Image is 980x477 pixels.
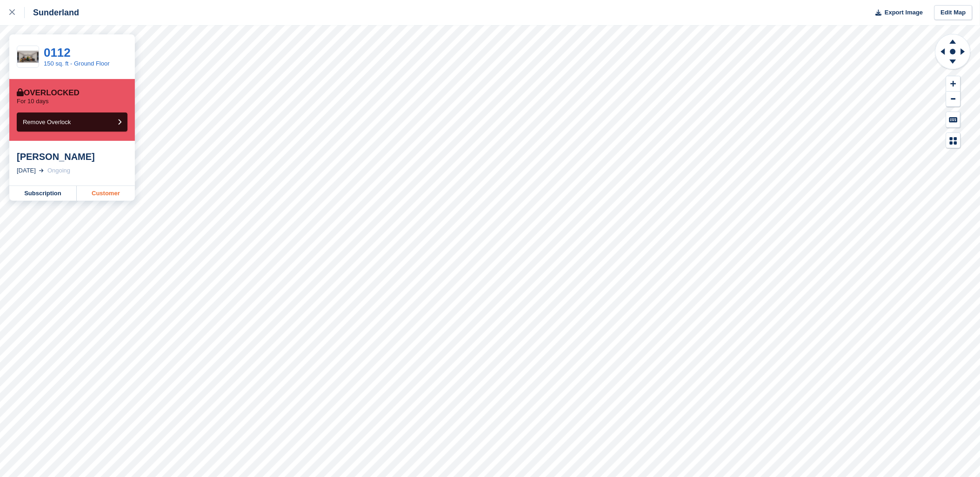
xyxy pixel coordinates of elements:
[23,119,71,126] span: Remove Overlock
[947,133,960,148] button: Map Legend
[947,112,960,127] button: Keyboard Shortcuts
[17,166,36,175] div: [DATE]
[25,7,79,18] div: Sunderland
[44,46,71,60] a: 0112
[47,166,70,175] div: Ongoing
[947,76,960,92] button: Zoom In
[885,8,923,17] span: Export Image
[934,5,973,20] a: Edit Map
[17,88,80,98] div: Overlocked
[17,98,49,105] p: For 10 days
[870,5,923,20] button: Export Image
[17,113,127,132] button: Remove Overlock
[44,60,110,67] a: 150 sq. ft - Ground Floor
[17,51,39,63] img: 150%20SQ.FT-2.jpg
[17,151,127,162] div: [PERSON_NAME]
[947,92,960,107] button: Zoom Out
[9,186,77,201] a: Subscription
[77,186,135,201] a: Customer
[39,169,44,172] img: arrow-right-light-icn-cde0832a797a2874e46488d9cf13f60e5c3a73dbe684e267c42b8395dfbc2abf.svg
